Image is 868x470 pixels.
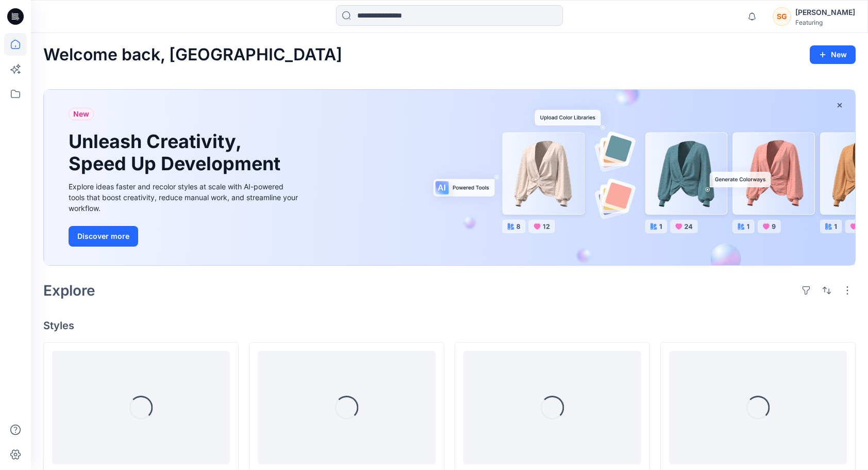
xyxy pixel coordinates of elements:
h2: Explore [43,282,95,299]
div: SG [773,7,791,26]
h4: Styles [43,319,856,332]
h1: Unleash Creativity, Speed Up Development [69,131,285,175]
div: Explore ideas faster and recolor styles at scale with AI-powered tools that boost creativity, red... [69,181,301,214]
span: New [73,108,89,120]
a: Discover more [69,226,301,247]
div: [PERSON_NAME] [795,6,855,19]
button: New [810,45,856,64]
h2: Welcome back, [GEOGRAPHIC_DATA] [43,45,342,64]
div: Featuring [795,19,855,26]
button: Discover more [69,226,138,247]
